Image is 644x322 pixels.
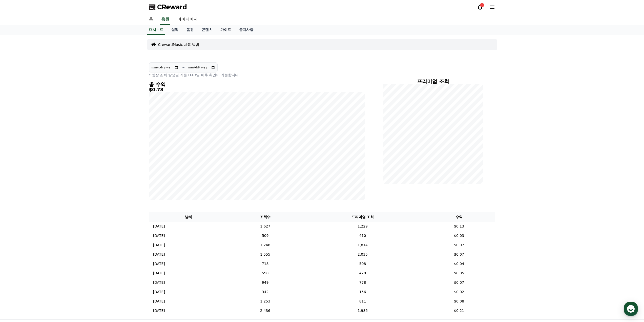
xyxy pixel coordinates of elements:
td: $0.21 [423,306,495,315]
h4: 프리미엄 조회 [383,79,483,84]
span: 홈 [16,168,19,172]
th: 프리미엄 조회 [302,212,423,222]
td: 410 [302,231,423,240]
span: 대화 [46,168,52,173]
p: [DATE] [153,233,165,238]
p: [DATE] [153,252,165,257]
td: 949 [228,278,302,287]
td: $0.07 [423,250,495,259]
td: 342 [228,287,302,297]
h4: 총 수익 [149,82,365,87]
a: 음원 [182,25,198,35]
td: $0.05 [423,269,495,278]
a: 1 [477,4,483,10]
a: 대화 [33,161,65,173]
a: 콘텐츠 [198,25,216,35]
td: $0.04 [423,259,495,269]
a: 설정 [65,161,97,173]
td: 1,229 [302,222,423,231]
th: 날짜 [149,212,228,222]
a: 공지사항 [235,25,257,35]
p: [DATE] [153,261,165,267]
td: 2,436 [228,306,302,315]
a: 음원 [160,14,170,25]
a: 홈 [145,14,157,25]
td: 1,248 [228,240,302,250]
td: 811 [302,297,423,306]
td: $0.13 [423,222,495,231]
a: 실적 [167,25,182,35]
p: [DATE] [153,299,165,304]
td: $0.07 [423,278,495,287]
td: 778 [302,278,423,287]
a: 홈 [2,161,33,173]
p: * 영상 조회 발생일 기준 D+3일 이후 확인이 가능합니다. [149,72,365,78]
td: 2,035 [302,250,423,259]
span: CReward [157,3,187,11]
td: 1,814 [302,240,423,250]
a: 마이페이지 [173,14,202,25]
td: 156 [302,287,423,297]
h5: $0.78 [149,87,365,92]
td: 1,253 [228,297,302,306]
td: $0.02 [423,287,495,297]
td: 508 [302,259,423,269]
a: 가이드 [216,25,235,35]
p: [DATE] [153,271,165,276]
td: $0.07 [423,240,495,250]
p: [DATE] [153,242,165,248]
p: [DATE] [153,280,165,285]
td: $0.03 [423,231,495,240]
td: 1,986 [302,306,423,315]
th: 조회수 [228,212,302,222]
td: 420 [302,269,423,278]
p: ~ [182,64,185,70]
td: 509 [228,231,302,240]
p: [DATE] [153,224,165,229]
a: 대시보드 [147,25,165,35]
td: 1,627 [228,222,302,231]
div: 1 [480,3,484,7]
th: 수익 [423,212,495,222]
a: CReward [149,3,187,11]
p: [DATE] [153,289,165,295]
a: CrewardMusic 사용 방법 [158,42,199,47]
p: [DATE] [153,308,165,313]
span: 설정 [78,168,84,172]
td: $0.08 [423,297,495,306]
td: 1,555 [228,250,302,259]
td: 590 [228,269,302,278]
td: 718 [228,259,302,269]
